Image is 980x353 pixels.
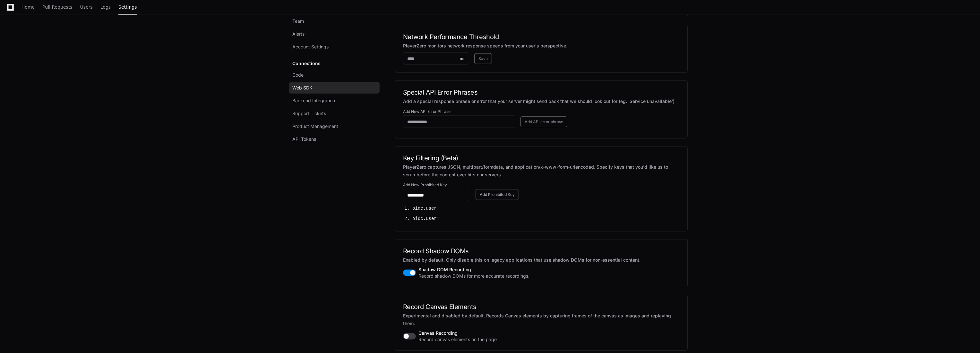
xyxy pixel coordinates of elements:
[289,108,380,119] a: Support Tickets
[403,33,680,41] h2: Network Performance Threshold
[292,123,338,130] span: Product Management
[403,312,680,327] p: Experimental and disabled by default. Records Canvas elements by capturing frames of the canvas a...
[403,97,680,105] p: Add a special response phrase or error that your server might send back that we should look out f...
[292,18,304,24] span: Team
[460,56,465,61] div: ms
[474,53,492,64] button: Save
[418,266,529,273] span: Shadow DOM Recording
[292,110,326,117] span: Support Tickets
[403,247,680,255] h2: Record Shadow DOMs
[418,273,529,279] span: Record shadow DOMs for more accurate recordings.
[418,336,497,343] span: Record canvas elements on the page
[80,5,93,9] span: Users
[292,85,312,91] span: Web SDK
[403,88,680,96] h2: Special API Error Phrases
[289,82,380,94] a: Web SDK
[403,303,680,311] h2: Record Canvas Elements
[525,119,563,124] span: Add API error phrase
[21,5,35,9] span: Home
[403,42,680,50] p: PlayerZero monitors network response speeds from your user's perspective.
[289,69,380,81] a: Code
[289,41,380,53] a: Account Settings
[403,154,680,162] h2: Key Filtering (Beta)
[292,31,305,37] span: Alerts
[520,116,567,127] button: Add API error phrase
[292,72,304,78] span: Code
[476,189,519,200] button: Add Prohibited Key
[42,5,72,9] span: Pull Requests
[292,136,316,142] span: API Tokens
[289,133,380,145] a: API Tokens
[418,330,497,336] span: Canvas Recording
[289,28,380,40] a: Alerts
[404,216,451,223] h5: 2. oidc.user*
[292,44,329,50] span: Account Settings
[403,109,680,114] label: Add New API Error Phrase
[403,182,469,188] label: Add New Prohibited Key
[100,5,111,9] span: Logs
[404,205,448,212] h5: 1. oidc.user
[292,97,335,104] span: Backend Integration
[403,256,680,264] p: Enabled by default. Only disable this on legacy applications that use shadow DOMs for non-essenti...
[289,95,380,106] a: Backend Integration
[289,121,380,132] a: Product Management
[403,163,680,179] p: PlayerZero captures JSON, multipart/formdata, and application/x-www-form-urlencoded. Specify keys...
[289,15,380,27] a: Team
[118,5,137,9] span: Settings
